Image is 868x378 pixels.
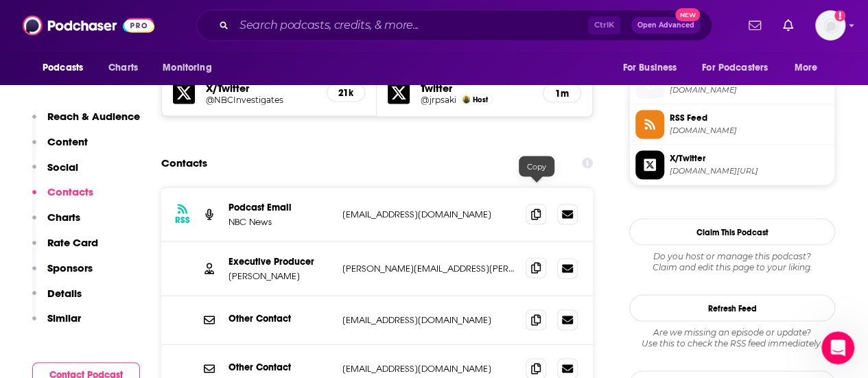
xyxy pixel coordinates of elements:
[32,311,81,337] button: Similar
[637,22,694,29] span: Open Advanced
[777,14,799,37] a: Show notifications dropdown
[161,150,207,176] h2: Contacts
[421,81,531,94] h5: Twitter
[228,201,331,213] p: Podcast Email
[670,84,829,95] span: simplecast.com
[815,10,845,40] span: Logged in as ShannonHennessey
[32,211,80,236] button: Charts
[554,87,570,99] h5: 1m
[228,255,331,267] p: Executive Producer
[338,86,353,98] h5: 21k
[613,55,694,81] button: open menu
[693,55,788,81] button: open menu
[47,161,78,174] p: Social
[47,311,81,324] p: Similar
[519,156,554,176] div: Copy
[47,211,80,224] p: Charts
[32,261,93,287] button: Sponsors
[47,135,88,148] p: Content
[342,208,515,220] p: [EMAIL_ADDRESS][DOMAIN_NAME]
[23,12,154,38] img: Podchaser - Follow, Share and Rate Podcasts
[228,215,331,227] p: NBC News
[206,81,316,94] h5: X/Twitter
[821,331,854,364] iframe: Intercom live chat
[175,214,190,225] h3: RSS
[206,94,316,104] a: @NBCInvestigates
[47,110,140,123] p: Reach & Audience
[631,17,701,34] button: Open AdvancedNew
[629,294,835,321] button: Refresh Feed
[342,262,515,274] p: [PERSON_NAME][EMAIL_ADDRESS][PERSON_NAME][DOMAIN_NAME]
[635,110,829,139] a: RSS Feed[DOMAIN_NAME]
[43,58,83,78] span: Podcasts
[795,58,818,78] span: More
[743,14,766,37] a: Show notifications dropdown
[629,250,835,272] div: Claim and edit this page to your liking.
[196,10,712,41] div: Search podcasts, credits, & more...
[629,327,835,349] div: Are we missing an episode or update? Use this to check the RSS feed immediately.
[342,362,515,374] p: [EMAIL_ADDRESS][DOMAIN_NAME]
[670,152,829,164] span: X/Twitter
[228,270,331,281] p: [PERSON_NAME]
[47,287,82,300] p: Details
[421,94,456,104] a: @jrpsaki
[635,150,829,179] a: X/Twitter[DOMAIN_NAME][URL]
[32,110,140,135] button: Reach & Audience
[670,111,829,123] span: RSS Feed
[473,95,488,104] span: Host
[228,312,331,324] p: Other Contact
[675,8,700,21] span: New
[785,55,835,81] button: open menu
[234,14,588,36] input: Search podcasts, credits, & more...
[834,10,845,21] svg: Add a profile image
[228,361,331,373] p: Other Contact
[47,261,93,274] p: Sponsors
[629,250,835,261] span: Do you host or manage this podcast?
[153,55,229,81] button: open menu
[342,314,515,325] p: [EMAIL_ADDRESS][DOMAIN_NAME]
[99,55,146,81] a: Charts
[47,236,98,249] p: Rate Card
[32,287,82,312] button: Details
[462,95,470,103] img: Jen Psaki
[32,185,93,211] button: Contacts
[32,135,88,161] button: Content
[588,16,620,34] span: Ctrl K
[108,58,138,78] span: Charts
[32,161,78,186] button: Social
[33,55,101,81] button: open menu
[163,58,211,78] span: Monitoring
[670,165,829,176] span: twitter.com/NBCInvestigates
[815,10,845,40] img: User Profile
[47,185,93,198] p: Contacts
[622,58,677,78] span: For Business
[629,218,835,245] button: Claim This Podcast
[32,236,98,261] button: Rate Card
[815,10,845,40] button: Show profile menu
[670,125,829,135] span: podcastfeeds.nbcnews.com
[702,58,768,78] span: For Podcasters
